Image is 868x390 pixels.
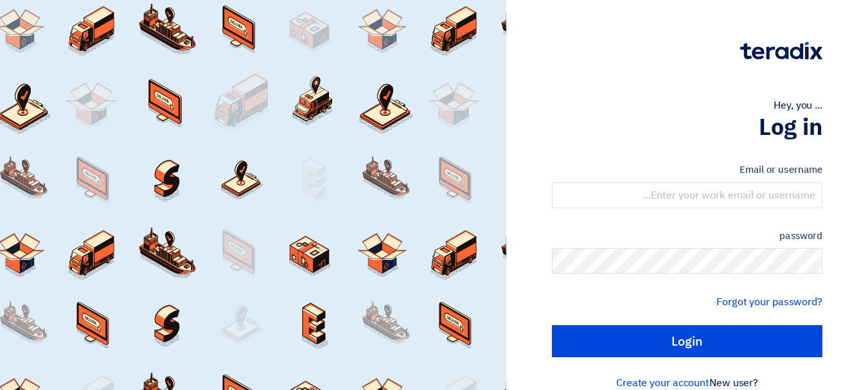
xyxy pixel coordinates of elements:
[779,229,822,243] font: password
[552,325,822,357] input: Login
[740,42,822,60] img: Teradix logo
[716,294,822,310] a: Forgot your password?
[740,163,822,177] font: Email or username
[774,98,822,113] font: Hey, you ...
[759,110,822,145] font: Log in
[552,182,822,208] input: Enter your work email or username...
